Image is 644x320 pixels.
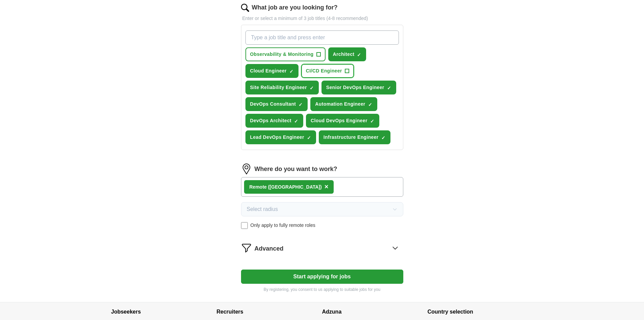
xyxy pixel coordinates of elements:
span: Site Reliability Engineer [250,84,307,91]
img: location.png [241,164,252,174]
span: ✓ [310,85,314,91]
span: Advanced [255,244,284,253]
button: Architect✓ [328,47,366,61]
span: Lead DevOps Engineer [250,134,304,141]
span: Infrastructure Engineer [324,134,379,141]
input: Type a job title and press enter [245,30,399,45]
button: DevOps Architect✓ [245,114,304,128]
span: ✓ [307,135,311,141]
span: ✓ [294,119,298,124]
label: What job are you looking for? [252,3,338,12]
button: Senior DevOps Engineer✓ [321,81,396,94]
img: filter [241,242,252,253]
button: Automation Engineer✓ [310,97,377,111]
button: Cloud Engineer✓ [245,64,299,78]
button: Lead DevOps Engineer✓ [245,130,316,144]
span: Cloud DevOps Engineer [311,117,367,124]
span: ✓ [299,102,303,107]
span: Senior DevOps Engineer [326,84,384,91]
span: × [325,183,329,190]
span: Only apply to fully remote roles [251,222,315,229]
label: Where do you want to work? [255,165,337,174]
span: DevOps Consultant [250,101,296,108]
span: Architect [333,51,355,58]
input: Only apply to fully remote roles [241,222,248,229]
span: ✓ [368,102,372,107]
span: ✓ [387,85,391,91]
button: Cloud DevOps Engineer✓ [306,114,379,128]
img: search.png [241,4,249,12]
p: By registering, you consent to us applying to suitable jobs for you [241,286,403,293]
span: Observability & Monitoring [250,51,314,58]
button: × [325,182,329,192]
button: Start applying for jobs [241,270,403,284]
button: CI/CD Engineer [301,64,354,78]
span: Automation Engineer [315,101,365,108]
span: Select radius [247,205,278,213]
button: Select radius [241,202,403,216]
span: ✓ [381,135,385,141]
span: Cloud Engineer [250,67,287,74]
button: DevOps Consultant✓ [245,97,308,111]
div: Remote ([GEOGRAPHIC_DATA]) [249,184,322,191]
button: Infrastructure Engineer✓ [319,130,390,144]
button: Site Reliability Engineer✓ [245,81,319,94]
span: DevOps Architect [250,117,292,124]
span: ✓ [370,119,374,124]
span: CI/CD Engineer [306,67,342,74]
span: ✓ [289,69,293,74]
p: Enter or select a minimum of 3 job titles (4-8 recommended) [241,15,403,22]
button: Observability & Monitoring [245,47,326,61]
span: ✓ [357,52,361,58]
